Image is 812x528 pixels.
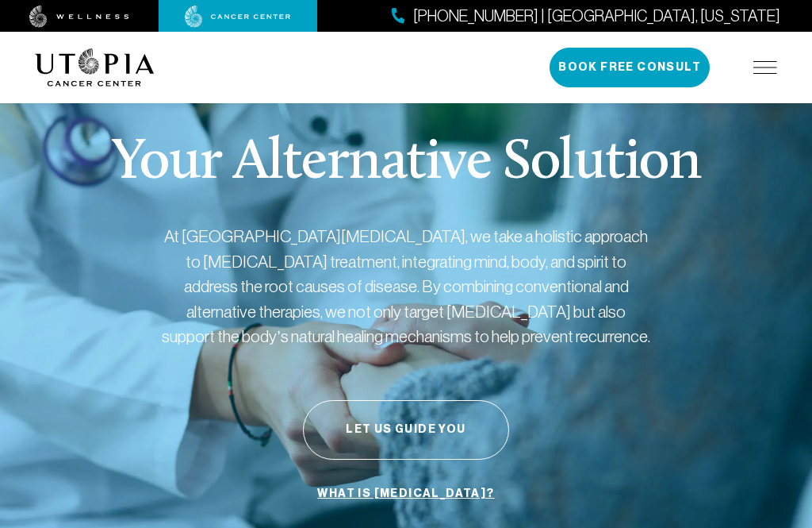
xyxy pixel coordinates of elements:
[313,479,498,509] a: What is [MEDICAL_DATA]?
[35,48,155,87] img: logo
[550,48,710,87] button: Book Free Consult
[413,5,780,28] span: [PHONE_NUMBER] | [GEOGRAPHIC_DATA], [US_STATE]
[111,135,700,192] p: Your Alternative Solution
[753,61,777,74] img: icon-hamburger
[160,224,652,349] p: At [GEOGRAPHIC_DATA][MEDICAL_DATA], we take a holistic approach to [MEDICAL_DATA] treatment, inte...
[185,6,291,28] img: cancer center
[303,400,509,460] button: Let Us Guide You
[29,6,129,28] img: wellness
[392,5,780,28] a: [PHONE_NUMBER] | [GEOGRAPHIC_DATA], [US_STATE]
